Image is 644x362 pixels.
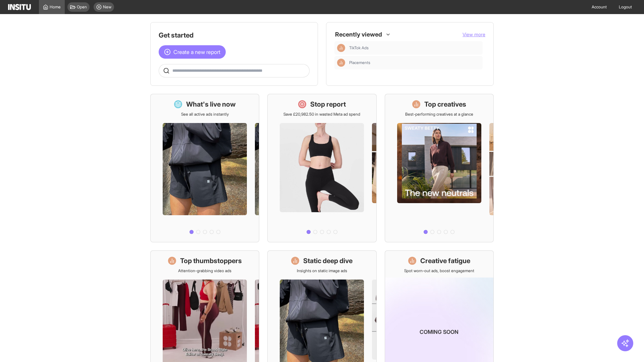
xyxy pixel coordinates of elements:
[405,112,473,117] p: Best-performing creatives at a glance
[181,112,229,117] p: See all active ads instantly
[159,31,310,40] h1: Get started
[180,256,242,265] h1: Top thumbstoppers
[385,94,494,242] a: Top creativesBest-performing creatives at a glance
[283,112,360,117] p: Save £20,982.50 in wasted Meta ad spend
[178,268,231,274] p: Attention-grabbing video ads
[349,45,480,51] span: TikTok Ads
[303,256,353,265] h1: Static deep dive
[267,94,376,242] a: Stop reportSave £20,982.50 in wasted Meta ad spend
[150,94,259,242] a: What's live nowSee all active ads instantly
[349,60,370,65] span: Placements
[349,60,480,65] span: Placements
[77,4,87,10] span: Open
[50,4,61,10] span: Home
[103,4,111,10] span: New
[186,100,236,109] h1: What's live now
[337,44,345,52] div: Insights
[463,32,485,37] span: View more
[463,31,485,38] button: View more
[310,100,346,109] h1: Stop report
[424,100,466,109] h1: Top creatives
[173,48,220,56] span: Create a new report
[159,45,226,59] button: Create a new report
[337,59,345,67] div: Insights
[349,45,369,51] span: TikTok Ads
[297,268,347,274] p: Insights on static image ads
[8,4,31,10] img: Logo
